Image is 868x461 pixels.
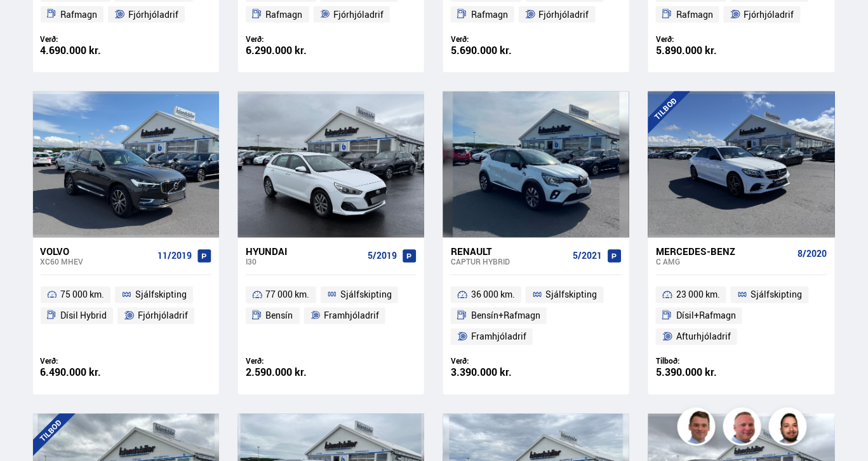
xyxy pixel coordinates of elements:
span: Fjórhjóladrif [138,308,188,324]
div: 6.490.000 kr. [41,368,126,378]
a: Hyundai i30 5/2019 77 000 km. Sjálfskipting Bensín Framhjóladrif Verð: 2.590.000 kr. [238,238,424,395]
span: 36 000 km. [471,287,515,303]
div: Mercedes-Benz [656,246,792,258]
span: Sjálfskipting [546,287,598,303]
div: 6.290.000 kr. [246,45,331,56]
div: Verð: [246,34,331,44]
div: Verð: [246,357,331,366]
span: 11/2019 [157,251,192,261]
span: Bensín+Rafmagn [471,308,540,324]
span: Rafmagn [676,7,713,22]
span: 5/2019 [368,251,397,261]
span: 5/2021 [573,251,602,261]
span: Rafmagn [60,7,97,22]
span: Fjórhjóladrif [333,7,384,22]
div: Tilboð: [656,357,742,366]
span: Fjórhjóladrif [539,7,589,22]
span: Framhjóladrif [471,329,526,345]
span: Afturhjóladrif [676,329,731,345]
span: Sjálfskipting [340,287,392,303]
img: siFngHWaQ9KaOqBr.png [725,409,763,448]
div: Hyundai [246,246,363,258]
span: Fjórhjóladrif [744,7,794,22]
div: Verð: [451,34,537,44]
span: Sjálfskipting [135,287,187,303]
div: C AMG [656,258,792,266]
span: Rafmagn [266,7,303,22]
div: 2.590.000 kr. [246,368,331,378]
a: Volvo XC60 MHEV 11/2019 75 000 km. Sjálfskipting Dísil Hybrid Fjórhjóladrif Verð: 6.490.000 kr. [33,238,219,395]
img: FbJEzSuNWCJXmdc-.webp [679,409,718,448]
span: Dísil+Rafmagn [676,308,736,324]
div: Verð: [451,357,537,366]
span: Rafmagn [471,7,508,22]
div: 5.690.000 kr. [451,45,537,56]
div: 5.890.000 kr. [656,45,742,56]
button: Open LiveChat chat widget [10,5,48,43]
div: Renault [451,246,568,258]
span: Framhjóladrif [324,308,379,324]
div: 5.390.000 kr. [656,368,742,378]
div: Verð: [41,357,126,366]
div: Verð: [656,34,742,44]
div: Captur HYBRID [451,258,568,266]
div: 4.690.000 kr. [41,45,126,56]
span: Sjálfskipting [751,287,803,303]
div: Volvo [41,246,152,258]
span: 8/2020 [798,249,827,259]
span: 77 000 km. [266,287,310,303]
div: XC60 MHEV [41,258,152,266]
span: 75 000 km. [60,287,104,303]
span: 23 000 km. [676,287,720,303]
span: Dísil Hybrid [60,308,107,324]
div: i30 [246,258,363,266]
span: Bensín [266,308,293,324]
a: Renault Captur HYBRID 5/2021 36 000 km. Sjálfskipting Bensín+Rafmagn Framhjóladrif Verð: 3.390.00... [443,238,629,395]
span: Fjórhjóladrif [128,7,178,22]
div: 3.390.000 kr. [451,368,537,378]
img: nhp88E3Fdnt1Opn2.png [771,409,809,448]
a: Mercedes-Benz C AMG 8/2020 23 000 km. Sjálfskipting Dísil+Rafmagn Afturhjóladrif Tilboð: 5.390.00... [648,238,834,395]
div: Verð: [41,34,126,44]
